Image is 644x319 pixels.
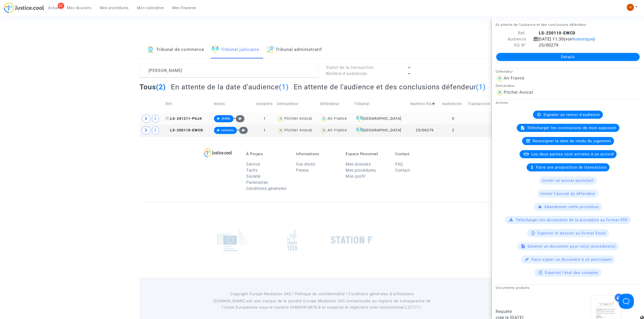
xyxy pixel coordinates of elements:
[533,139,611,143] span: Renseigner la date de rendu du jugement
[284,128,312,132] div: Pitcher Avocat
[237,128,248,132] span: +
[528,244,616,249] span: Générer un document pour ce(s) procédure(s)
[539,31,575,35] b: LS-250110-EWCD
[543,112,600,117] span: Signaler un renvoi d'audience
[254,95,275,113] td: Dossiers
[207,291,438,297] p: Copyright Europe Mediation SAS l Politique de confidentialité l Conditions générales d’utilisa...
[496,74,504,83] img: icon-user.svg
[534,43,559,48] span: 25/00279
[356,116,362,122] img: icon-faciliter-sm.svg
[530,36,631,42] div: [DATE] 11:30
[531,152,614,156] span: Les deux parties sont arrivées à un accord
[326,65,374,70] span: Statut de la transaction
[137,6,164,10] span: Mon calendrier
[440,125,466,136] td: 2
[496,286,530,290] small: Documents produits
[496,309,564,315] div: Requête
[440,113,466,125] td: 0
[296,162,315,167] a: Vos droits
[320,127,328,134] img: icon-user.svg
[168,4,201,12] a: Mes finances
[275,95,318,113] td: Demandeur
[246,168,257,173] a: Tarifs
[133,4,168,12] a: Mon calendrier
[496,101,508,105] small: Actions
[296,152,338,156] p: Informations
[504,76,524,81] div: Air France
[395,152,437,156] p: Contact
[492,30,530,36] div: Ref.
[395,168,410,173] a: Contact
[627,4,634,11] img: fc99b196863ffcca57bb8fe2645aafd9
[496,89,504,97] img: icon-user.svg
[541,191,595,196] span: Inviter l'avocat du défendeur
[267,46,274,53] img: icon-archive.svg
[212,41,259,58] a: Tribunal judiciaire
[277,127,284,134] img: icon-user.svg
[139,83,166,91] h2: Tous
[496,70,513,73] small: Défendeur
[564,37,595,42] span: (voir )
[346,152,388,156] p: Espace Personnel
[284,116,312,121] div: Pitcher Avocat
[476,83,486,91] span: (1)
[492,42,530,48] div: RG N°
[466,95,495,113] td: Transaction
[207,298,438,311] p: [DOMAIN_NAME] est une marque de la société Europe Mediation SAS immatriculée au registre de tr...
[496,23,586,27] small: En attente de l'audience et des conclusions défendeur
[4,3,44,13] img: jc-logo.svg
[545,270,598,275] span: Exporter l'état des comptes
[44,4,63,12] a: 82Actus
[354,127,407,133] div: [GEOGRAPHIC_DATA]
[254,125,275,136] td: 1
[164,95,212,113] td: Réf.
[267,41,322,58] a: Tribunal administratif
[573,37,593,42] span: historique
[67,6,92,10] span: Mes dossiers
[619,294,634,309] iframe: Help Scout Beacon - Open
[328,116,347,121] div: Air France
[409,125,440,136] td: 25/00279
[538,231,606,235] span: Exporter le dossier au format Excel
[166,116,202,121] span: LS-241211-PUJ4
[544,205,599,209] span: Abandonner cette procédure
[221,129,234,132] span: conclure
[326,71,367,76] span: Nombre d'audiences
[277,115,284,123] img: icon-user.svg
[496,84,515,88] small: Demandeur
[221,117,231,120] span: JCOOL
[234,116,244,121] span: +
[352,95,409,113] td: Tribunal
[166,128,203,132] span: LS-250110-EWCD
[331,236,373,244] img: stationf.png
[254,113,275,125] td: 1
[100,6,129,10] span: Mes procédures
[48,6,59,10] span: Actus
[279,83,289,91] span: (1)
[328,128,347,132] div: Air France
[147,46,154,53] img: icon-banque.svg
[212,95,254,113] td: Notes
[96,4,133,12] a: Mes procédures
[172,6,196,10] span: Mes finances
[346,162,371,167] a: Mes dossiers
[204,148,232,157] img: logo-lg.svg
[246,162,260,167] a: Service
[346,168,376,173] a: Mes procédures
[320,115,328,123] img: icon-user.svg
[156,83,166,91] span: (2)
[287,229,297,251] img: french_tech.png
[356,127,362,133] img: icon-faciliter-sm.svg
[294,83,486,91] h2: En attente de l'audience et des conclusions défendeur
[217,229,248,251] img: europe_commision.png
[395,162,403,167] a: FAQ
[409,95,440,113] td: Numéro RG
[246,180,268,185] a: Partenaires
[296,168,309,173] a: Presse
[246,152,288,156] p: À Propos
[496,53,640,61] a: Détails
[246,174,260,179] a: Société
[58,3,64,9] div: 82
[536,165,606,170] span: Faire une proposition de transaction
[542,178,594,183] span: Inviter un avocat postulant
